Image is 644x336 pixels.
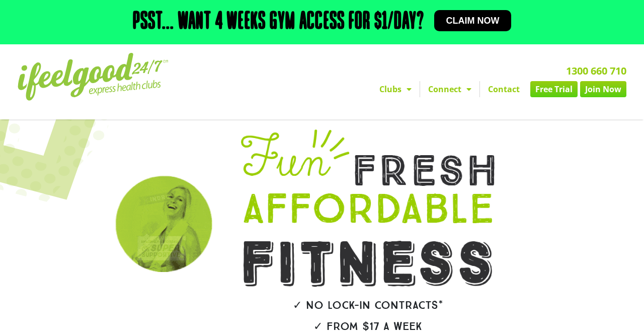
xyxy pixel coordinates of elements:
a: Free Trial [530,81,578,97]
h2: Psst... Want 4 weeks gym access for $1/day? [133,10,424,34]
h2: ✓ No lock-in contracts* [212,300,523,311]
a: Claim now [434,10,512,31]
h2: ✓ From $17 a week [212,321,523,332]
a: 1300 660 710 [566,64,626,78]
span: Claim now [446,16,500,25]
a: Join Now [580,81,626,97]
a: Clubs [371,81,420,97]
a: Connect [420,81,479,97]
a: Contact [480,81,528,97]
nav: Menu [234,81,627,97]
